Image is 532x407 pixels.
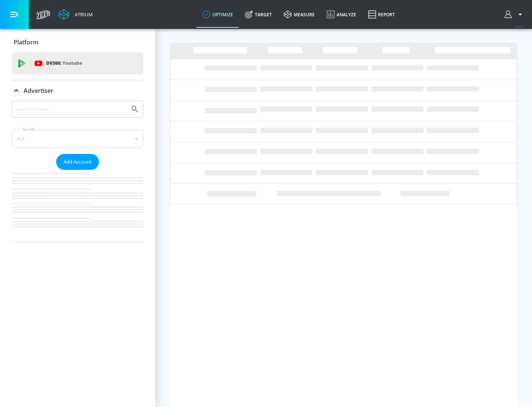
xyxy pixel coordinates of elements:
label: Sort By [21,127,37,132]
div: Advertiser [12,101,143,242]
div: Platform [12,32,143,53]
span: v 4.32.0 [514,24,525,28]
p: Advertiser [24,87,53,95]
nav: list of Advertiser [12,170,143,242]
div: DV360: Youtube [12,52,143,74]
a: measure [278,1,321,28]
p: Platform [14,38,38,46]
div: A-Z [12,129,143,148]
span: Add Account [64,158,92,166]
p: Youtube [62,59,82,67]
p: DV360: [46,59,82,67]
a: Atrium [58,9,93,20]
a: Report [362,1,401,28]
a: Analyze [321,1,362,28]
button: Add Account [56,154,99,170]
div: Atrium [72,11,93,18]
a: optimize [197,1,239,28]
input: Search by name [15,104,127,114]
div: Advertiser [12,80,143,101]
a: Target [239,1,278,28]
